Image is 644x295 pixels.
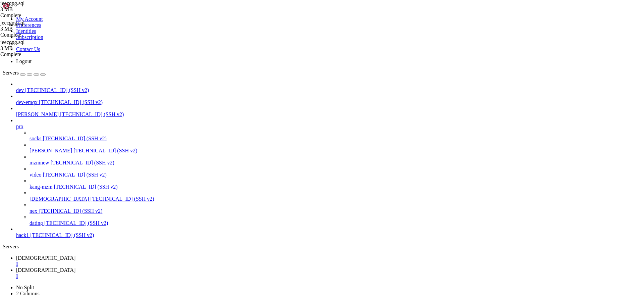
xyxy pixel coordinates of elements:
span: jeecgpg.sql [0,20,67,32]
span: jeecgpg.sql [0,39,67,51]
span: jeecgpg.sql [0,0,67,12]
div: Complete [0,32,67,38]
div: 3 MB [0,6,67,12]
span: jeecgpg.sql [0,39,24,45]
div: 3 MB [0,26,67,32]
span: jeecgpg.sql [0,0,24,6]
span: jeecgpg.sql [0,20,24,26]
div: Complete [0,12,67,18]
div: 3 MB [0,45,67,51]
div: Complete [0,51,67,57]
